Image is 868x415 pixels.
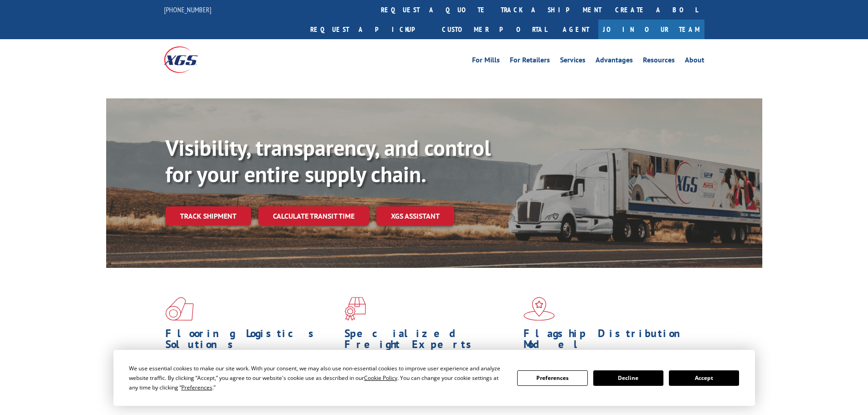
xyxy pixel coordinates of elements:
[643,56,675,67] a: Resources
[164,5,211,14] a: [PHONE_NUMBER]
[524,297,555,321] img: xgs-icon-flagship-distribution-model-red
[596,56,633,67] a: Advantages
[510,56,550,67] a: For Retailers
[685,56,704,67] a: About
[472,56,500,67] a: For Mills
[181,384,212,391] span: Preferences
[598,20,704,39] a: Join Our Team
[364,374,397,382] span: Cookie Policy
[669,370,739,386] button: Accept
[517,370,587,386] button: Preferences
[560,56,586,67] a: Services
[165,328,338,354] h1: Flooring Logistics Solutions
[113,350,755,406] div: Cookie Consent Prompt
[554,20,598,39] a: Agent
[258,206,369,226] a: Calculate transit time
[129,364,506,392] div: We use essential cookies to make our site work. With your consent, we may also use non-essential ...
[344,297,366,321] img: xgs-icon-focused-on-flooring-red
[524,328,696,354] h1: Flagship Distribution Model
[165,206,251,225] a: Track shipment
[344,328,517,354] h1: Specialized Freight Experts
[165,297,194,321] img: xgs-icon-total-supply-chain-intelligence-red
[435,20,554,39] a: Customer Portal
[303,20,435,39] a: Request a pickup
[593,370,663,386] button: Decline
[165,133,491,188] b: Visibility, transparency, and control for your entire supply chain.
[376,206,454,226] a: XGS ASSISTANT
